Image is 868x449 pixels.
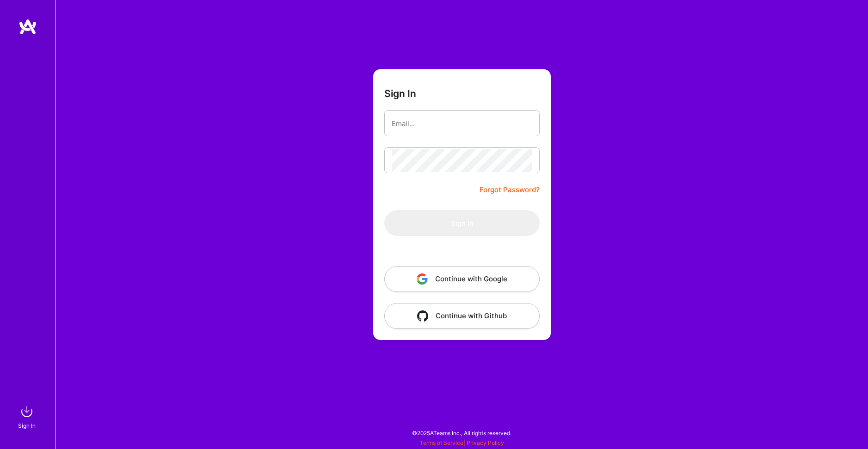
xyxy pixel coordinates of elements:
[480,184,540,195] a: Forgot Password?
[392,112,532,135] input: Email...
[18,421,36,431] div: Sign In
[18,402,36,421] img: sign in
[420,439,463,446] a: Terms of Service
[384,303,540,329] button: Continue with Github
[18,18,37,35] img: logo
[384,266,540,292] button: Continue with Google
[420,439,504,446] span: |
[417,273,428,285] img: icon
[384,210,540,236] button: Sign In
[19,402,36,431] a: sign inSign In
[55,421,868,444] div: © 2025 ATeams Inc., All rights reserved.
[467,439,504,446] a: Privacy Policy
[384,88,416,99] h3: Sign In
[417,310,428,322] img: icon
